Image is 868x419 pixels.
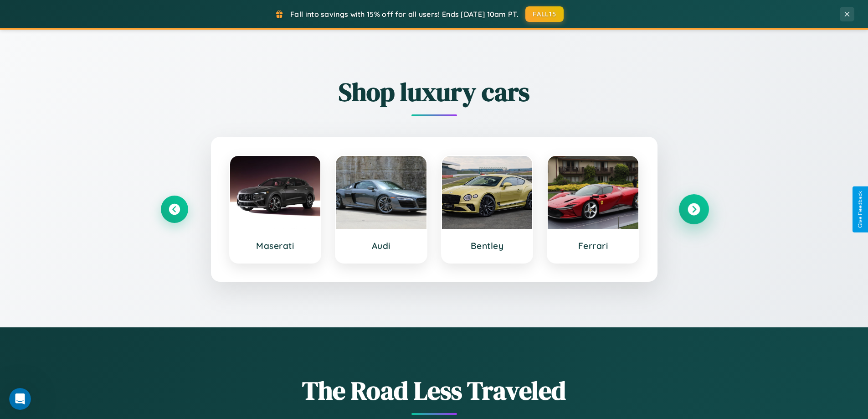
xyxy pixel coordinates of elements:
button: FALL15 [525,6,564,22]
div: Give Feedback [857,191,863,228]
iframe: Intercom live chat [9,388,31,410]
h3: Bentley [451,240,524,251]
h3: Ferrari [557,240,629,251]
h3: Audi [345,240,417,251]
span: Fall into savings with 15% off for all users! Ends [DATE] 10am PT. [290,10,519,19]
h2: Shop luxury cars [161,74,708,109]
h3: Maserati [239,240,312,251]
h1: The Road Less Traveled [161,373,708,408]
